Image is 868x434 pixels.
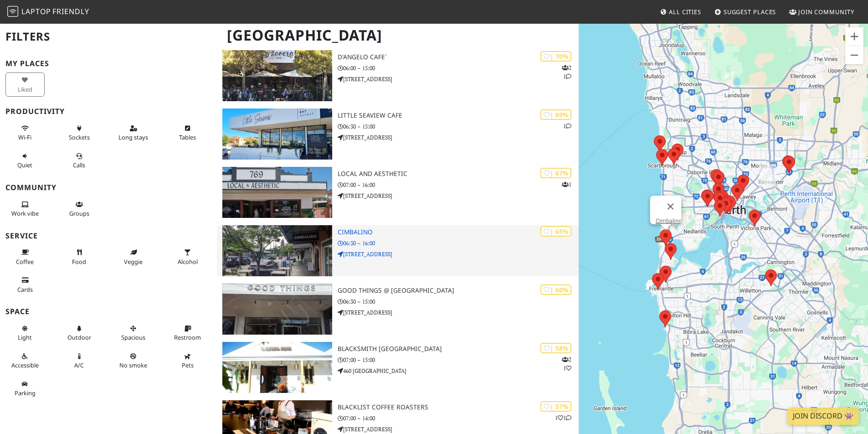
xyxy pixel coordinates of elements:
span: Smoke free [119,361,147,369]
p: 1 [563,122,571,130]
p: 1 1 [555,413,571,422]
h3: Community [5,183,211,192]
p: [STREET_ADDRESS] [338,250,579,258]
span: Power sockets [69,133,90,141]
button: Sockets [60,121,99,145]
div: | 65% [540,226,571,237]
button: Work vibe [5,197,45,221]
p: 07:00 – 16:00 [338,181,579,189]
button: Alcohol [168,245,207,269]
button: Pets [168,349,207,373]
img: Blacksmith Perth [222,342,332,393]
a: Cimbalino [655,217,681,224]
p: [STREET_ADDRESS] [338,425,579,434]
p: 06:30 – 16:00 [338,239,579,248]
button: A/C [60,349,99,373]
p: 2 1 [562,63,571,81]
span: All Cities [669,8,701,16]
h3: Cimbalino [338,228,579,236]
span: Spacious [121,333,145,341]
h3: Local and Aesthetic [338,170,579,178]
button: Groups [60,197,99,221]
a: D'Angelo Cafe` | 70% 21 D'Angelo Cafe` 06:00 – 15:00 [STREET_ADDRESS] [217,50,579,101]
span: Parking [15,389,36,397]
a: Blacksmith Perth | 58% 21 Blacksmith [GEOGRAPHIC_DATA] 07:00 – 15:00 460 [GEOGRAPHIC_DATA] [217,342,579,393]
p: 06:00 – 15:00 [338,64,579,72]
h3: Productivity [5,107,211,116]
button: Calls [60,149,99,173]
button: Wi-Fi [5,121,45,145]
img: Good Things @ Mosman Park [222,284,332,335]
img: Local and Aesthetic [222,167,332,218]
span: Credit cards [17,285,33,294]
button: Parking [5,377,45,401]
span: Natural light [18,333,32,341]
img: Cimbalino [222,225,332,276]
p: 1 [562,180,571,189]
button: Long stays [114,121,153,145]
a: Good Things @ Mosman Park | 60% Good Things @ [GEOGRAPHIC_DATA] 06:30 – 15:00 [STREET_ADDRESS] [217,284,579,335]
button: Veggie [114,245,153,269]
button: Cards [5,273,45,297]
img: D'Angelo Cafe` [222,50,332,101]
p: [STREET_ADDRESS] [338,75,579,83]
h3: Blacksmith [GEOGRAPHIC_DATA] [338,345,579,353]
button: Accessible [5,349,45,373]
img: Little Seaview Cafe [222,108,332,160]
div: | 58% [540,343,571,353]
h3: Blacklist Coffee Roasters [338,403,579,411]
p: 2 1 [562,355,571,372]
span: Quiet [17,161,32,169]
p: 06:30 – 15:00 [338,122,579,131]
button: Close [659,196,681,217]
h3: Service [5,232,211,240]
a: LaptopFriendly LaptopFriendly [7,4,89,20]
a: Little Seaview Cafe | 69% 1 Little Seaview Cafe 06:30 – 15:00 [STREET_ADDRESS] [217,108,579,160]
button: No smoke [114,349,153,373]
span: Food [72,258,86,266]
a: Join Community [786,4,858,20]
span: Suggest Places [724,8,776,16]
span: Air conditioned [74,361,84,369]
h3: Space [5,307,211,316]
p: 460 [GEOGRAPHIC_DATA] [338,367,579,375]
a: Local and Aesthetic | 67% 1 Local and Aesthetic 07:00 – 16:00 [STREET_ADDRESS] [217,167,579,218]
span: Long stays [118,133,148,141]
span: Veggie [124,258,143,266]
span: Pet friendly [182,361,194,369]
p: [STREET_ADDRESS] [338,308,579,317]
a: Suggest Places [711,4,780,20]
span: Work-friendly tables [179,133,196,141]
span: Coffee [16,258,34,266]
h1: [GEOGRAPHIC_DATA] [220,23,577,48]
button: Tables [168,121,207,145]
span: Outdoor area [67,333,91,341]
span: Stable Wi-Fi [18,133,31,141]
p: 07:00 – 14:00 [338,414,579,423]
button: Light [5,321,45,345]
button: Spacious [114,321,153,345]
span: Alcohol [178,258,198,266]
button: Zoom out [845,46,863,64]
button: Quiet [5,149,45,173]
span: Laptop [21,6,51,16]
h3: Little Seaview Cafe [338,112,579,119]
span: Accessible [11,361,39,369]
button: Restroom [168,321,207,345]
div: | 69% [540,109,571,120]
span: Restroom [174,333,201,341]
span: People working [11,209,39,217]
button: Food [60,245,99,269]
span: Friendly [52,6,89,16]
p: 07:00 – 15:00 [338,356,579,364]
h3: My Places [5,59,211,68]
span: Group tables [69,209,89,217]
div: | 57% [540,401,571,412]
span: Video/audio calls [73,161,85,169]
button: Zoom in [845,27,863,46]
a: Cimbalino | 65% Cimbalino 06:30 – 16:00 [STREET_ADDRESS] [217,225,579,276]
div: | 60% [540,284,571,295]
div: | 67% [540,168,571,178]
button: Coffee [5,245,45,269]
button: Outdoor [60,321,99,345]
